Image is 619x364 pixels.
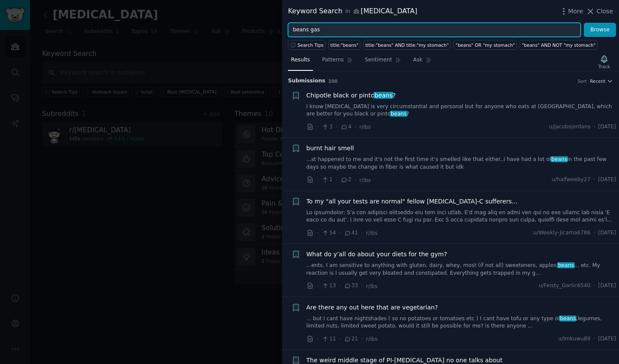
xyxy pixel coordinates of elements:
[322,56,343,64] span: Patterns
[288,6,417,17] div: Keyword Search [MEDICAL_DATA]
[328,79,338,84] span: 100
[594,176,595,184] span: ·
[365,56,392,64] span: Sentiment
[328,40,360,50] a: title:"beans"
[288,53,313,71] a: Results
[590,78,605,84] span: Recent
[306,144,354,153] a: burnt hair smell
[362,53,404,71] a: Sentiment
[340,176,351,184] span: 2
[306,91,396,100] span: Chipotle black or pinto ?
[306,262,616,277] a: ...ents. I am sensitive to anything with gluten, dairy, whey, most (if not all) sweeteners, apple...
[578,78,587,84] div: Sort
[322,229,336,237] span: 54
[390,111,407,117] span: beans
[594,123,595,131] span: ·
[374,92,393,99] span: beans
[306,250,447,259] a: What do y’all do about your diets for the gym?
[331,42,359,48] div: title:"beans"
[344,335,358,343] span: 21
[322,123,332,131] span: 3
[361,282,363,291] span: ·
[590,78,613,84] button: Recent
[598,335,616,343] span: [DATE]
[317,228,319,237] span: ·
[584,23,616,37] button: Browse
[557,262,574,268] span: beans
[568,7,583,16] span: More
[355,176,356,185] span: ·
[366,336,378,342] span: r/ibs
[454,40,517,50] a: "beans" OR "my stomach"
[345,8,350,15] span: in
[322,176,332,184] span: 1
[359,124,371,130] span: r/ibs
[366,283,378,289] span: r/ibs
[598,282,616,290] span: [DATE]
[317,176,319,185] span: ·
[533,229,591,237] span: u/Weekly-Jicama6786
[288,23,581,37] input: Try a keyword related to your business
[340,123,351,131] span: 4
[410,53,435,71] a: Ask
[365,42,449,48] div: title:"beans" AND title:"my stomach"
[336,122,337,131] span: ·
[594,335,595,343] span: ·
[288,77,325,85] span: Submission s
[339,228,341,237] span: ·
[597,7,613,16] span: Close
[322,282,336,290] span: 13
[539,282,591,290] span: u/Feisty_Garlic6540
[306,303,438,312] a: Are there any out here that are vegetarian?
[339,282,341,291] span: ·
[306,197,518,206] a: To my "all your tests are normal" fellow [MEDICAL_DATA]-C sufferers...
[306,91,396,100] a: Chipotle black or pintobeans?
[344,282,358,290] span: 33
[598,123,616,131] span: [DATE]
[336,176,337,185] span: ·
[363,40,450,50] a: title:"beans" AND title:"my stomach"
[551,156,568,162] span: beans
[306,103,616,118] a: I know [MEDICAL_DATA] is very circumstantial and personal but for anyone who eats at [GEOGRAPHIC_...
[361,334,363,343] span: ·
[361,228,363,237] span: ·
[355,122,356,131] span: ·
[456,42,515,48] div: "beans" OR "my stomach"
[558,335,591,343] span: u/lmkuwu89
[549,123,590,131] span: u/jacobsjordans
[586,7,613,16] button: Close
[317,334,319,343] span: ·
[598,229,616,237] span: [DATE]
[319,53,355,71] a: Patterns
[366,230,378,236] span: r/ibs
[559,7,583,16] button: More
[291,56,310,64] span: Results
[306,315,616,330] a: ... but I cant have nightshades ( so no potatoes or tomatoes etc ) I cant have tofu or any type o...
[594,229,595,237] span: ·
[598,176,616,184] span: [DATE]
[594,282,595,290] span: ·
[520,40,598,50] a: "beans" AND NOT "my stomach"
[359,177,371,183] span: r/ibs
[522,42,596,48] div: "beans" AND NOT "my stomach"
[317,282,319,291] span: ·
[306,156,616,171] a: ...st happened to me and it’s not the first time it’s smelled like that either..i have had a lot ...
[559,315,576,322] span: beans
[552,176,590,184] span: u/halfweeby27
[413,56,423,64] span: Ask
[297,42,324,48] span: Search Tips
[344,229,358,237] span: 41
[306,209,616,224] a: Lo ipsumdolor: S'a con adipisci elitseddo eiu tem inci utlab. E'd mag aliq en admi ven qui no exe...
[322,335,336,343] span: 11
[288,40,325,50] button: Search Tips
[339,334,341,343] span: ·
[317,122,319,131] span: ·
